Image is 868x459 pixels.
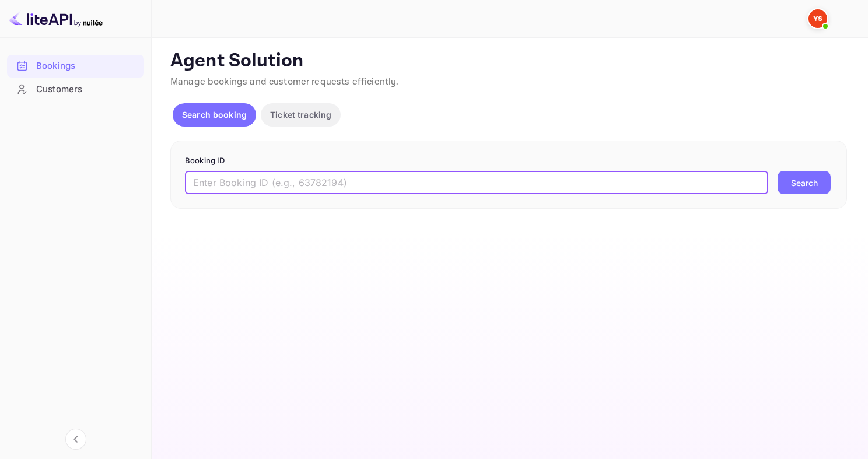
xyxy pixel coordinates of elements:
[170,50,847,73] p: Agent Solution
[7,55,144,76] a: Bookings
[182,108,247,121] p: Search booking
[808,9,827,28] img: Yandex Support
[170,76,399,88] span: Manage bookings and customer requests efficiently.
[778,171,831,194] button: Search
[7,78,144,100] a: Customers
[36,59,138,73] div: Bookings
[185,155,832,167] p: Booking ID
[185,171,768,194] input: Enter Booking ID (e.g., 63782194)
[7,55,144,78] div: Bookings
[9,9,103,28] img: LiteAPI logo
[65,429,86,450] button: Collapse navigation
[7,78,144,101] div: Customers
[36,83,138,96] div: Customers
[270,108,331,121] p: Ticket tracking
